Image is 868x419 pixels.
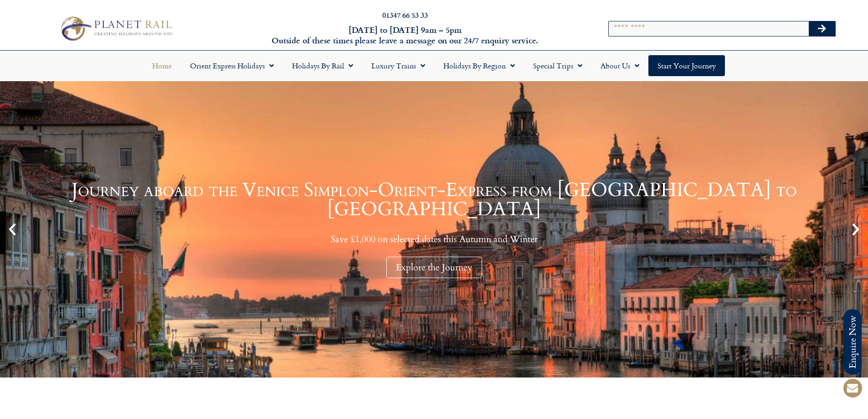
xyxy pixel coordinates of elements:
[23,181,845,219] h1: Journey aboard the Venice Simplon-Orient-Express from [GEOGRAPHIC_DATA] to [GEOGRAPHIC_DATA]
[56,14,175,43] img: Planet Rail Train Holidays Logo
[434,55,524,76] a: Holidays by Region
[809,21,835,36] button: Search
[591,55,648,76] a: About Us
[524,55,591,76] a: Special Trips
[648,55,725,76] a: Start your Journey
[5,55,863,76] nav: Menu
[234,25,576,46] h6: [DATE] to [DATE] 9am – 5pm Outside of these times please leave a message on our 24/7 enquiry serv...
[283,55,362,76] a: Holidays by Rail
[5,222,20,237] div: Previous slide
[23,233,845,245] p: Save £1,000 on selected dates this Autumn and Winter
[181,55,283,76] a: Orient Express Holidays
[362,55,434,76] a: Luxury Trains
[386,257,482,278] div: Explore the Journey
[382,10,428,20] a: 01347 66 53 33
[143,55,181,76] a: Home
[848,222,863,237] div: Next slide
